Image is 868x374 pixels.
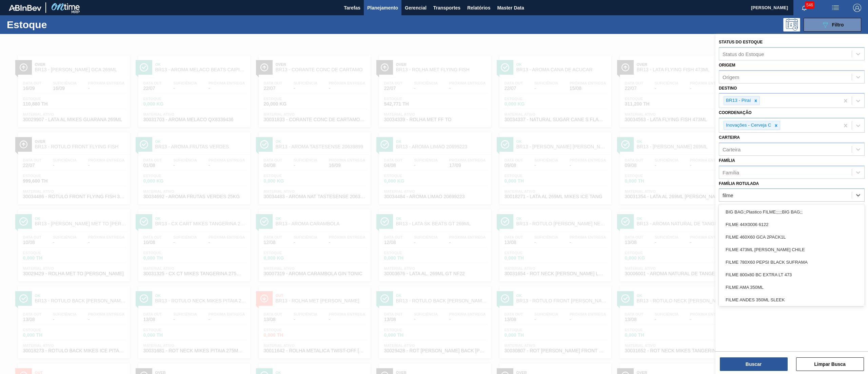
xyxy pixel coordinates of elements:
[719,231,865,243] div: FILME 460X60 GCA 2PACK1L
[719,135,740,140] label: Carteira
[723,74,739,80] div: Origem
[719,218,865,231] div: FILME 44X0006 6122
[804,18,861,32] button: Filtro
[723,169,739,175] div: Família
[719,110,752,115] label: Coordenação
[719,158,735,163] label: Família
[723,146,741,152] div: Carteira
[367,4,398,12] span: Planejamento
[783,18,800,32] div: Pogramando: nenhum usuário selecionado
[853,4,861,12] img: Logout
[719,181,759,186] label: Família Rotulada
[719,40,763,44] label: Status do Estoque
[719,256,865,268] div: FILME 780X60 PEPSI BLACK SUFRAMA
[805,1,814,9] span: 546
[719,268,865,281] div: FILME 800x80 BC EXTRA LT 473
[344,4,360,12] span: Tarefas
[719,63,735,68] label: Origem
[724,121,772,130] div: Inovações - Cerveja C
[831,4,840,12] img: userActions
[832,22,844,27] span: Filtro
[719,204,753,209] label: Material ativo
[719,206,865,218] div: BIG BAG;;Plastico FILME;;;;;BIG BAG;;
[7,21,112,29] h1: Estoque
[793,3,815,13] button: Notificações
[9,5,41,11] img: TNhmsLtSVTkK8tSr43FrP2fwEKptu5GPRR3wAAAABJRU5ErkJggg==
[719,294,865,306] div: FILME ANDES 350ML SLEEK
[467,4,490,12] span: Relatórios
[723,51,764,57] div: Status do Estoque
[724,96,752,105] div: BR13 - Piraí
[719,243,865,256] div: FILME 473ML [PERSON_NAME] CHILE
[405,4,427,12] span: Gerencial
[497,4,524,12] span: Master Data
[433,4,460,12] span: Transportes
[719,281,865,294] div: FILME AMA 350ML
[719,86,737,91] label: Destino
